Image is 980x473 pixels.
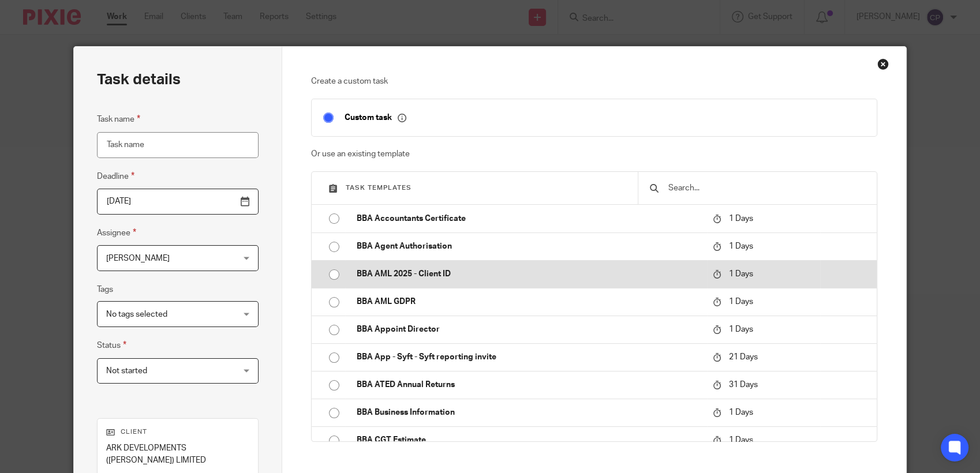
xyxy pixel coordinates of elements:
label: Tags [97,284,113,295]
p: ARK DEVELOPMENTS ([PERSON_NAME]) LIMITED [106,442,249,466]
span: 21 Days [729,353,758,361]
p: Create a custom task [311,76,877,87]
input: Task name [97,132,258,158]
span: 1 Days [729,298,753,306]
p: BBA App - Syft - Syft reporting invite [357,351,701,363]
label: Task name [97,112,140,126]
h2: Task details [97,70,181,89]
p: BBA Accountants Certificate [357,213,701,224]
span: Task templates [346,185,412,191]
input: Pick a date [97,189,258,215]
p: Custom task [345,112,406,123]
span: [PERSON_NAME] [106,254,170,262]
span: 1 Days [729,325,753,333]
span: 1 Days [729,408,753,416]
label: Deadline [97,170,134,183]
p: BBA Agent Authorisation [357,241,701,252]
p: BBA CGT Estimate [357,434,701,446]
label: Assignee [97,226,136,239]
span: 1 Days [729,436,753,444]
span: 1 Days [729,215,753,223]
p: Client [106,427,249,437]
p: BBA Business Information [357,407,701,418]
p: BBA AML GDPR [357,296,701,307]
span: 1 Days [729,242,753,250]
input: Search... [667,182,865,194]
p: BBA ATED Annual Returns [357,379,701,391]
span: 31 Days [729,381,758,389]
div: Close this dialog window [877,58,889,70]
p: BBA Appoint Director [357,324,701,335]
p: BBA AML 2025 - Client ID [357,268,701,280]
span: 1 Days [729,270,753,278]
label: Status [97,339,126,352]
span: Not started [106,367,147,375]
span: No tags selected [106,310,167,318]
p: Or use an existing template [311,148,877,160]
